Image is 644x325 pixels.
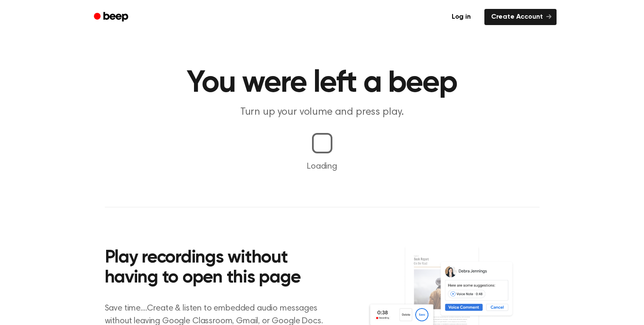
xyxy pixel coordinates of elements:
[105,248,334,288] h2: Play recordings without having to open this page
[443,7,479,27] a: Log in
[484,9,557,25] a: Create Account
[159,105,485,119] p: Turn up your volume and press play.
[88,9,136,25] a: Beep
[105,68,540,99] h1: You were left a beep
[10,160,634,173] p: Loading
